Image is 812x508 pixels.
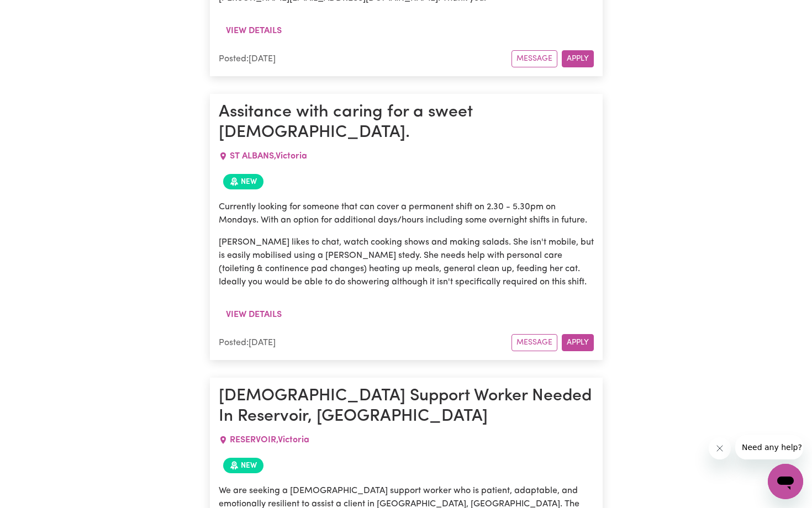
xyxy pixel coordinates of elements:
button: Message [512,334,557,351]
h1: [DEMOGRAPHIC_DATA] Support Worker Needed In Reservoir, [GEOGRAPHIC_DATA] [219,387,594,427]
button: Apply for this job [562,334,594,351]
div: Posted: [DATE] [219,336,512,350]
p: [PERSON_NAME] likes to chat, watch cooking shows and making salads. She isn't mobile, but is easi... [219,236,594,289]
iframe: Message from company [735,435,803,459]
button: View details [219,20,289,41]
p: Currently looking for someone that can cover a permanent shift on 2.30 - 5.30pm on Mondays. With ... [219,200,594,227]
span: Job posted within the last 30 days [223,174,263,189]
button: View details [219,304,289,325]
span: ST ALBANS , Victoria [230,152,307,161]
span: RESERVOIR , Victoria [230,436,309,444]
button: Apply for this job [562,50,594,67]
span: Job posted within the last 30 days [223,458,263,473]
div: Posted: [DATE] [219,52,512,66]
iframe: Button to launch messaging window [768,464,803,499]
iframe: Close message [709,437,731,459]
h1: Assitance with caring for a sweet [DEMOGRAPHIC_DATA]. [219,103,594,143]
button: Message [512,50,557,67]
